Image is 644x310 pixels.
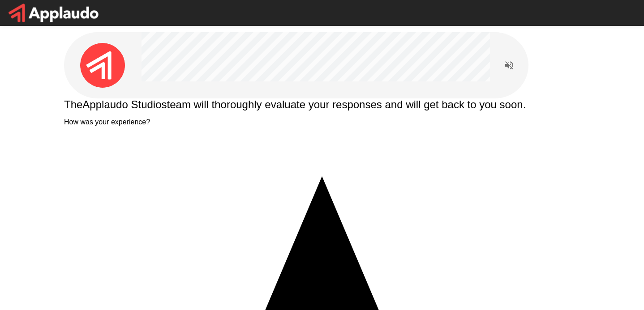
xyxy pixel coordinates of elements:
[167,98,526,110] span: team will thoroughly evaluate your responses and will get back to you soon.
[500,56,518,74] button: Read questions aloud
[64,98,82,110] span: The
[82,98,167,110] span: Applaudo Studios
[64,118,580,126] p: How was your experience?
[80,43,125,88] img: applaudo_avatar.png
